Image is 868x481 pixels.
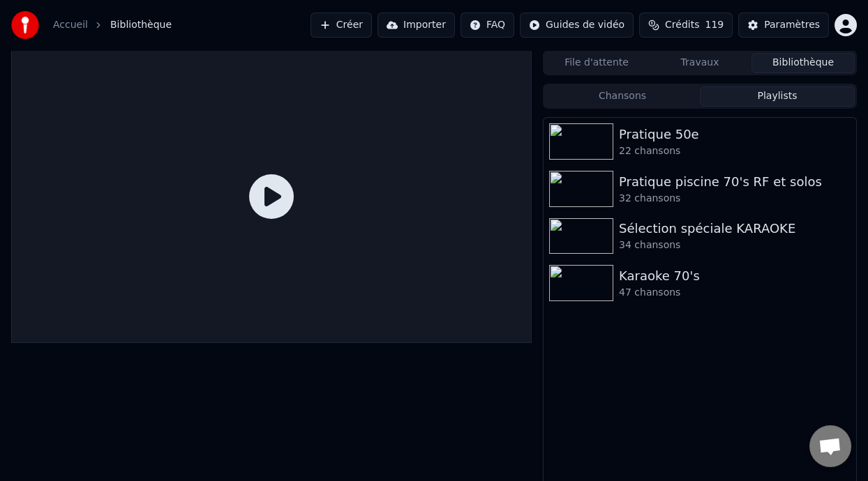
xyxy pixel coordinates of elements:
button: Travaux [648,53,751,73]
div: Paramètres [764,18,820,32]
span: Bibliothèque [110,18,172,32]
button: Bibliothèque [751,53,855,73]
span: 119 [705,18,724,32]
button: Crédits119 [639,13,733,38]
div: Sélection spéciale KARAOKE [619,219,851,238]
button: Créer [310,13,372,38]
button: Chansons [545,86,700,107]
div: 34 chansons [619,238,851,252]
div: Pratique 50e [619,125,851,144]
button: Importer [377,13,455,38]
span: Crédits [665,18,699,32]
img: youka [11,11,39,39]
div: 22 chansons [619,144,851,158]
div: Pratique piscine 70's RF et solos [619,172,851,192]
div: Ouvrir le chat [809,425,851,467]
button: Guides de vidéo [520,13,634,38]
button: Paramètres [738,13,829,38]
div: 32 chansons [619,192,851,206]
div: 47 chansons [619,286,851,300]
button: Playlists [700,86,855,107]
button: File d'attente [545,53,648,73]
button: FAQ [461,13,514,38]
nav: breadcrumb [53,18,172,32]
a: Accueil [53,18,88,32]
div: Karaoke 70's [619,266,851,286]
